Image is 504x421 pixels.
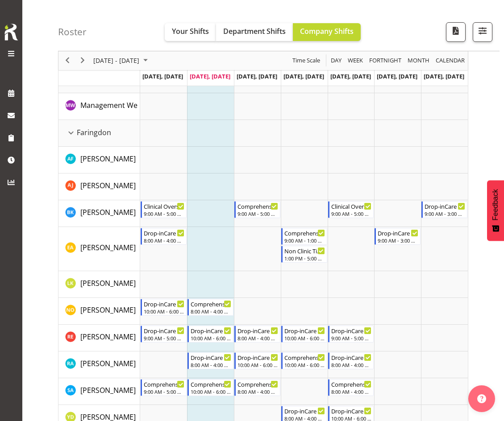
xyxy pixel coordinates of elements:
td: Faringdon resource [58,120,140,147]
button: Your Shifts [165,23,216,41]
div: Comprehensive Consult 10-6 [191,380,231,388]
div: Rachna Anderson"s event - Drop-inCare 10-6 Begin From Wednesday, October 1, 2025 at 10:00:00 AM G... [234,352,280,369]
a: [PERSON_NAME] [80,153,136,164]
span: Time Scale [292,55,321,66]
a: [PERSON_NAME] [80,242,136,253]
div: Comprehensive Consult 8-4 [331,380,372,388]
div: 1:00 PM - 5:00 PM [284,255,325,262]
div: Sarah Abbott"s event - Comprehensive Consult 9-5 Begin From Monday, September 29, 2025 at 9:00:00... [141,379,187,396]
div: 8:00 AM - 4:00 PM [191,361,231,368]
div: Ena Advincula"s event - Comprehensive Consult 9-1 Begin From Thursday, October 2, 2025 at 9:00:00... [281,228,327,245]
div: Sarah Abbott"s event - Comprehensive Consult 10-6 Begin From Tuesday, September 30, 2025 at 10:00... [187,379,233,396]
td: Rachel Els resource [58,325,140,351]
span: [PERSON_NAME] [80,305,136,315]
div: Drop-inCare 9-3 [425,202,465,210]
span: [PERSON_NAME] [80,207,136,217]
span: [PERSON_NAME] [80,243,136,252]
div: 8:00 AM - 4:00 PM [331,388,372,395]
div: 10:00 AM - 6:00 PM [237,361,278,368]
div: Rachel Els"s event - Drop-inCare 10-6 Begin From Thursday, October 2, 2025 at 10:00:00 AM GMT+13:... [281,326,327,343]
div: 9:00 AM - 5:00 PM [144,334,184,342]
button: Filter Shifts [473,22,492,42]
span: [DATE], [DATE] [190,72,230,80]
button: Department Shifts [216,23,293,41]
span: [PERSON_NAME] [80,385,136,395]
button: Fortnight [368,55,403,66]
img: help-xxl-2.png [477,394,486,403]
span: [PERSON_NAME] [80,359,136,368]
div: Sarah Abbott"s event - Comprehensive Consult 8-4 Begin From Wednesday, October 1, 2025 at 8:00:00... [234,379,280,396]
td: Amy Johannsen resource [58,173,140,200]
div: Rachna Anderson"s event - Comprehensive Consult 10-6 Begin From Thursday, October 2, 2025 at 10:0... [281,352,327,369]
a: [PERSON_NAME] [80,278,136,289]
span: [PERSON_NAME] [80,181,136,190]
a: [PERSON_NAME] [80,331,136,342]
div: 9:00 AM - 5:00 PM [144,388,184,395]
button: Download a PDF of the roster according to the set date range. [446,22,466,42]
div: Drop-inCare 10-6 [191,326,231,335]
div: Clinical Oversight [331,202,372,210]
div: Brian Ko"s event - Clinical Oversight Begin From Friday, October 3, 2025 at 9:00:00 AM GMT+13:00 ... [328,201,374,218]
div: 8:00 AM - 4:00 PM [237,334,278,342]
div: 10:00 AM - 6:00 PM [284,361,325,368]
div: 10:00 AM - 6:00 PM [284,334,325,342]
div: 8:00 AM - 4:00 PM [144,237,184,244]
div: Drop-inCare 10-6 [331,406,372,415]
span: [DATE], [DATE] [237,72,277,80]
span: Faringdon [77,127,111,138]
div: Natasha Ottley"s event - Drop-inCare 10-6 Begin From Monday, September 29, 2025 at 10:00:00 AM GM... [141,299,187,316]
div: Drop-inCare 8-4 [237,326,278,335]
div: 10:00 AM - 6:00 PM [144,308,184,315]
div: next period [75,51,90,70]
button: Next [77,55,89,66]
div: 8:00 AM - 4:00 PM [191,308,231,315]
div: 10:00 AM - 6:00 PM [191,334,231,342]
div: Comprehensive Consult 8-4 [191,299,231,308]
a: [PERSON_NAME] [80,385,136,396]
td: Sarah Abbott resource [58,378,140,405]
div: 9:00 AM - 1:00 PM [284,237,325,244]
button: September 2025 [92,55,152,66]
div: 8:00 AM - 4:00 PM [331,361,372,368]
td: Liandy Kritzinger resource [58,271,140,298]
div: Sep 29 - Oct 05, 2025 [90,51,153,70]
div: Brian Ko"s event - Comprehensive Consult 9-5 Begin From Wednesday, October 1, 2025 at 9:00:00 AM ... [234,201,280,218]
div: 8:00 AM - 4:00 PM [237,388,278,395]
span: calendar [435,55,466,66]
div: 9:00 AM - 5:00 PM [144,210,184,217]
button: Timeline Day [329,55,343,66]
div: 9:00 AM - 5:00 PM [237,210,278,217]
div: Rachel Els"s event - Drop-inCare 10-6 Begin From Tuesday, September 30, 2025 at 10:00:00 AM GMT+1... [187,326,233,343]
button: Previous [62,55,74,66]
div: Rachel Els"s event - Drop-inCare 8-4 Begin From Wednesday, October 1, 2025 at 8:00:00 AM GMT+13:0... [234,326,280,343]
a: [PERSON_NAME] [80,358,136,369]
div: 9:00 AM - 5:00 PM [331,210,372,217]
div: Drop-inCare 8-4 [144,228,184,237]
div: 9:00 AM - 3:00 PM [425,210,465,217]
div: Ena Advincula"s event - Drop-inCare 9-3 Begin From Saturday, October 4, 2025 at 9:00:00 AM GMT+13... [375,228,421,245]
div: Natasha Ottley"s event - Comprehensive Consult 8-4 Begin From Tuesday, September 30, 2025 at 8:00... [187,299,233,316]
a: [PERSON_NAME] [80,305,136,315]
span: Company Shifts [300,26,354,36]
span: [DATE], [DATE] [377,72,417,80]
div: Clinical Oversight [144,202,184,210]
div: previous period [60,51,75,70]
div: Comprehensive Consult 9-5 [237,202,278,210]
div: Comprehensive Consult 9-5 [144,380,184,388]
span: [PERSON_NAME] [80,332,136,342]
div: Comprehensive Consult 9-1 [284,228,325,237]
button: Time Scale [291,55,322,66]
button: Company Shifts [293,23,361,41]
div: Non Clinic Time 1-5 [284,246,325,255]
span: Management We Care [80,100,155,110]
div: Rachel Els"s event - Drop-inCare 9-5 Begin From Friday, October 3, 2025 at 9:00:00 AM GMT+13:00 E... [328,326,374,343]
div: Drop-inCare 9-5 [331,326,372,335]
div: Drop-inCare 8-4 [191,353,231,362]
div: Drop-inCare 10-6 [144,299,184,308]
span: [DATE], [DATE] [330,72,371,80]
div: 9:00 AM - 3:00 PM [378,237,418,244]
div: Drop-inCare 9-5 [144,326,184,335]
td: Ena Advincula resource [58,227,140,271]
td: Natasha Ottley resource [58,298,140,325]
button: Timeline Month [406,55,431,66]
